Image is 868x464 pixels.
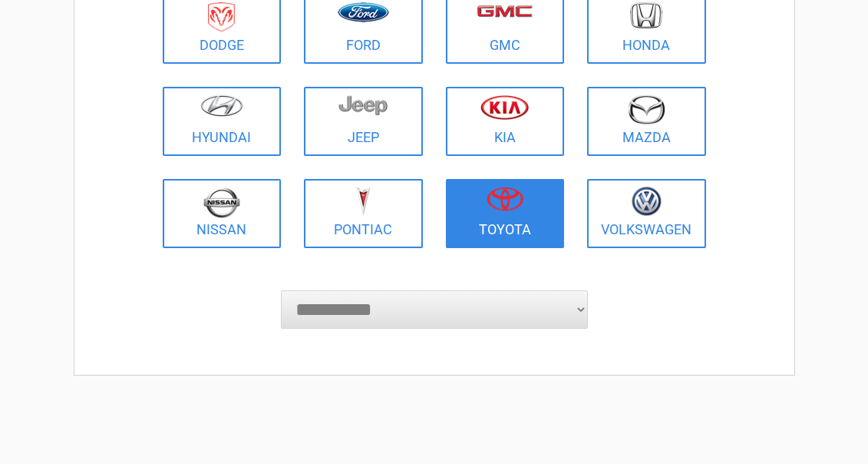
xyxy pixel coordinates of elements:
a: Pontiac [304,179,423,248]
img: volkswagen [632,187,662,217]
img: pontiac [355,187,371,216]
img: dodge [208,2,235,32]
img: ford [338,2,389,22]
a: Jeep [304,87,423,156]
a: Volkswagen [587,179,706,248]
img: toyota [487,187,523,211]
img: gmc [477,5,533,18]
a: Mazda [587,87,706,156]
img: hyundai [200,94,243,117]
a: Hyundai [163,87,282,156]
img: nissan [203,187,240,218]
img: mazda [627,94,665,124]
a: Nissan [163,179,282,248]
img: jeep [338,94,388,116]
a: Toyota [446,179,565,248]
img: kia [480,94,529,120]
a: Kia [446,87,565,156]
img: honda [630,2,662,29]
